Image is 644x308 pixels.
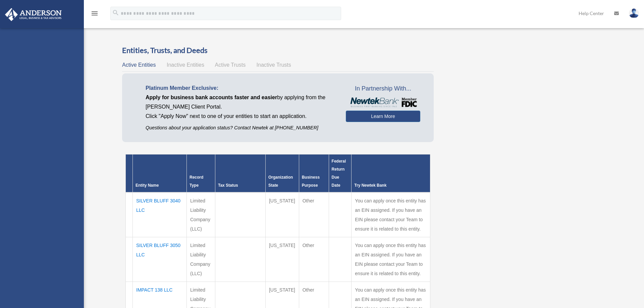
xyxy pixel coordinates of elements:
p: by applying from the [PERSON_NAME] Client Portal. [146,93,336,112]
p: Click "Apply Now" next to one of your entities to start an application. [146,112,336,121]
td: [US_STATE] [265,192,299,237]
td: SILVER BLUFF 3050 LLC [133,237,187,282]
h3: Entities, Trusts, and Deeds [122,45,434,56]
td: Other [299,192,329,237]
td: You can apply once this entity has an EIN assigned. If you have an EIN please contact your Team t... [352,237,430,282]
th: Record Type [186,155,215,193]
img: User Pic [629,8,639,18]
span: Active Entities [122,62,156,68]
th: Federal Return Due Date [329,155,352,193]
th: Business Purpose [299,155,329,193]
span: In Partnership With... [346,83,420,94]
span: Inactive Entities [167,62,204,68]
a: menu [91,12,99,17]
td: [US_STATE] [265,237,299,282]
i: menu [91,9,99,17]
th: Tax Status [215,155,265,193]
span: Apply for business bank accounts faster and easier [146,95,277,100]
td: Limited Liability Company (LLC) [186,192,215,237]
td: SILVER BLUFF 3040 LLC [133,192,187,237]
div: Try Newtek Bank [354,181,427,189]
img: Anderson Advisors Platinum Portal [3,8,64,21]
th: Entity Name [133,155,187,193]
p: Platinum Member Exclusive: [146,83,336,93]
p: Questions about your application status? Contact Newtek at [PHONE_NUMBER] [146,124,336,132]
th: Organization State [265,155,299,193]
span: Active Trusts [215,62,246,68]
td: You can apply once this entity has an EIN assigned. If you have an EIN please contact your Team t... [352,192,430,237]
a: Learn More [346,111,420,122]
i: search [112,9,119,16]
td: Other [299,237,329,282]
img: NewtekBankLogoSM.png [349,98,417,108]
td: Limited Liability Company (LLC) [186,237,215,282]
span: Inactive Trusts [257,62,291,68]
